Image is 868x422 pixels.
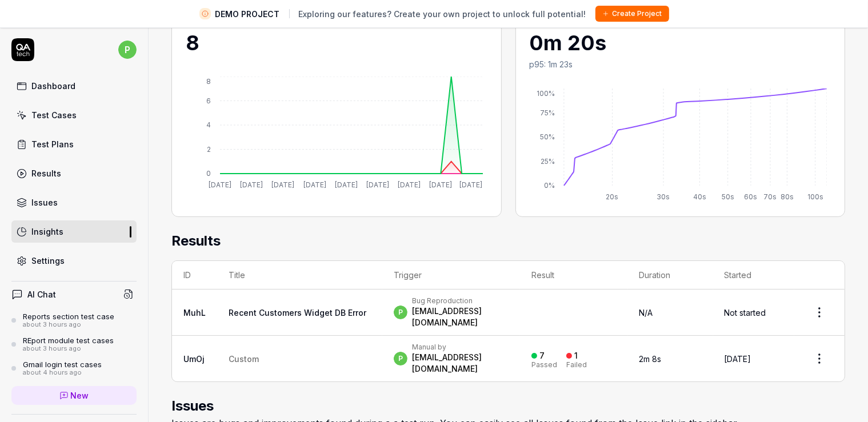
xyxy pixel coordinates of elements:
div: Manual by [412,343,509,352]
tspan: 100% [537,89,555,98]
tspan: 0 [206,169,211,178]
div: Passed [531,361,557,368]
a: Issues [11,191,137,214]
h2: Results [171,231,845,260]
p: p95: 1m 23s [530,58,831,70]
div: Test Cases [31,109,77,121]
span: Recent Customers Widget DB Error [229,308,366,317]
tspan: 8 [206,77,211,86]
tspan: [DATE] [303,181,326,190]
tspan: [DATE] [240,181,263,190]
div: about 4 hours ago [23,369,102,377]
span: Exploring our features? Create your own project to unlock full potential! [299,8,586,20]
a: Insights [11,220,137,243]
div: Gmail login test cases [23,360,102,369]
div: Dashboard [31,80,75,92]
a: Test Plans [11,133,137,155]
h4: AI Chat [27,288,56,300]
th: ID [172,261,217,290]
a: UmOj [183,354,205,364]
p: 8 [186,27,487,58]
tspan: 80s [781,193,794,202]
div: Reports section test case [23,312,114,321]
div: Results [31,167,61,179]
tspan: 25% [541,157,555,166]
tspan: [DATE] [366,181,389,190]
tspan: [DATE] [335,181,358,190]
span: N/A [639,308,653,317]
th: Started [713,261,794,290]
th: Title [217,261,382,290]
a: Gmail login test casesabout 4 hours ago [11,360,137,377]
div: [EMAIL_ADDRESS][DOMAIN_NAME] [412,306,509,328]
span: p [394,306,407,319]
tspan: 20s [606,193,618,202]
tspan: 4 [206,120,211,129]
a: New [11,386,137,405]
a: Dashboard [11,75,137,97]
tspan: 30s [657,193,670,202]
a: Reports section test caseabout 3 hours ago [11,312,137,329]
button: p [118,38,137,61]
div: Insights [31,226,63,238]
tspan: [DATE] [398,181,421,190]
tspan: 2 [207,145,211,154]
tspan: [DATE] [429,181,452,190]
div: 7 [539,351,545,361]
div: Failed [566,361,587,368]
button: Create Project [595,6,669,22]
time: [DATE] [725,354,751,364]
div: REport module test cases [23,336,114,345]
a: REport module test casesabout 3 hours ago [11,336,137,353]
tspan: 75% [540,108,555,117]
span: New [71,389,89,401]
th: Duration [628,261,713,290]
div: Bug Reproduction [412,296,509,306]
p: 0m 20s [530,27,831,58]
a: MuhL [183,308,206,317]
tspan: 60s [744,193,757,202]
span: p [118,41,137,59]
div: Issues [31,196,58,208]
a: Settings [11,250,137,272]
tspan: 70s [763,193,777,202]
a: Results [11,162,137,184]
div: Settings [31,255,65,267]
time: 2m 8s [639,354,662,364]
span: p [394,352,407,365]
span: DEMO PROJECT [215,8,280,20]
th: Trigger [382,261,520,290]
div: about 3 hours ago [23,321,114,329]
a: Test Cases [11,104,137,126]
h2: Issues [171,396,845,416]
div: about 3 hours ago [23,345,114,353]
div: [EMAIL_ADDRESS][DOMAIN_NAME] [412,352,509,375]
span: Custom [229,354,259,364]
div: 1 [574,351,578,361]
tspan: [DATE] [460,181,483,190]
tspan: [DATE] [209,181,231,190]
tspan: 50% [540,132,555,141]
td: Not started [713,290,794,336]
tspan: 100s [807,193,823,202]
tspan: 40s [693,193,706,202]
tspan: [DATE] [271,181,294,190]
div: Test Plans [31,138,74,150]
th: Result [520,261,627,290]
tspan: 6 [206,97,211,105]
tspan: 0% [544,181,555,190]
tspan: 50s [721,193,734,202]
